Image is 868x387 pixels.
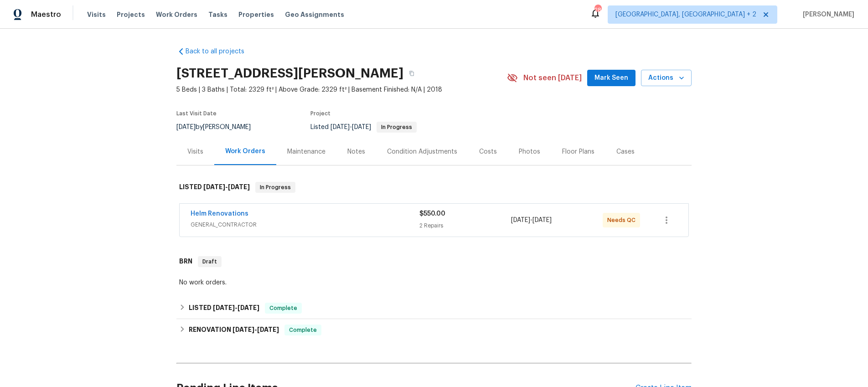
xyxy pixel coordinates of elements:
span: [PERSON_NAME] [799,10,854,19]
span: Draft [199,257,221,266]
span: Tasks [208,11,227,18]
span: [DATE] [331,124,350,130]
div: Maintenance [287,147,325,156]
span: Work Orders [156,10,197,19]
span: [DATE] [203,184,225,190]
span: Projects [117,10,145,19]
span: Maestro [31,10,61,19]
div: BRN Draft [176,247,692,276]
span: [DATE] [232,326,254,333]
a: Back to all projects [176,47,264,56]
a: Helm Renovations [191,211,248,217]
span: Not seen [DATE] [523,73,582,83]
div: Work Orders [225,147,265,156]
div: RENOVATION [DATE]-[DATE]Complete [176,319,692,341]
button: Actions [641,70,692,87]
span: [DATE] [532,217,552,223]
span: Needs QC [607,216,639,225]
div: Costs [479,147,497,156]
div: by [PERSON_NAME] [176,122,262,133]
div: Condition Adjustments [387,147,457,156]
span: Mark Seen [594,72,628,84]
span: [DATE] [257,326,279,333]
span: - [203,184,250,190]
div: LISTED [DATE]-[DATE]In Progress [176,173,692,202]
div: Photos [519,147,540,156]
h2: [STREET_ADDRESS][PERSON_NAME] [176,69,403,78]
span: Complete [266,304,301,313]
h6: LISTED [189,303,259,314]
div: Floor Plans [562,147,594,156]
div: 2 Repairs [419,221,511,230]
span: In Progress [256,183,294,192]
span: [DATE] [511,217,530,223]
div: LISTED [DATE]-[DATE]Complete [176,297,692,319]
span: - [213,304,259,311]
div: No work orders. [179,278,689,287]
span: Properties [238,10,274,19]
button: Copy Address [403,65,420,82]
span: [DATE] [176,124,196,130]
span: Actions [648,72,684,84]
div: 28 [594,5,601,15]
div: Visits [187,147,203,156]
h6: BRN [179,256,192,267]
span: - [232,326,279,333]
span: In Progress [377,124,416,130]
span: [GEOGRAPHIC_DATA], [GEOGRAPHIC_DATA] + 2 [615,10,756,19]
span: [DATE] [238,304,259,311]
span: GENERAL_CONTRACTOR [191,220,419,229]
div: Notes [347,147,365,156]
button: Mark Seen [587,70,635,87]
h6: RENOVATION [189,325,279,335]
span: Last Visit Date [176,111,217,116]
span: Complete [285,325,320,335]
h6: LISTED [179,182,250,193]
span: Project [310,111,331,116]
span: [DATE] [213,304,235,311]
span: - [331,124,371,130]
span: Geo Assignments [285,10,344,19]
div: Cases [616,147,635,156]
span: - [511,216,552,225]
span: [DATE] [352,124,371,130]
span: 5 Beds | 3 Baths | Total: 2329 ft² | Above Grade: 2329 ft² | Basement Finished: N/A | 2018 [176,85,507,94]
span: [DATE] [228,184,250,190]
span: Visits [87,10,106,19]
span: $550.00 [419,211,445,217]
span: Listed [310,124,417,130]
